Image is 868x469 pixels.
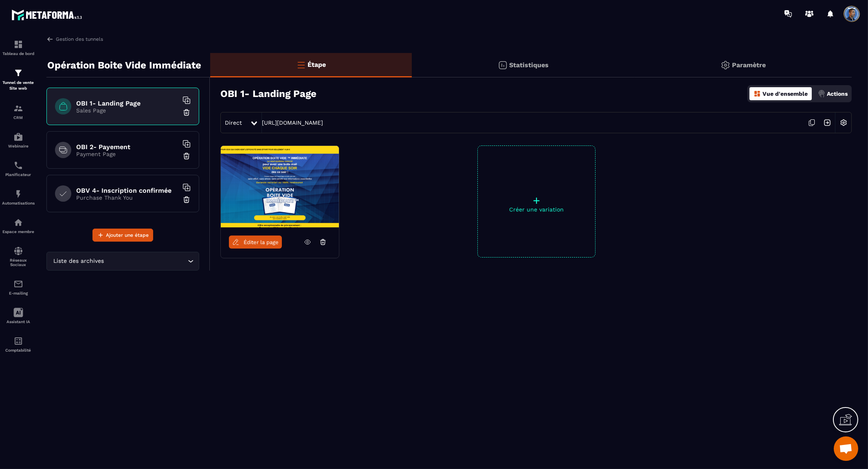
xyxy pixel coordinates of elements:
[2,51,35,56] p: Tableau de bord
[2,172,35,177] p: Planificateur
[13,246,23,256] img: social-network
[76,143,178,151] h6: OBI 2- Payement
[2,291,35,295] p: E-mailing
[92,229,153,242] button: Ajouter une étape
[2,211,35,240] a: automationsautomationsEspace membre
[11,7,85,22] img: logo
[46,35,54,43] img: arrow
[2,319,35,324] p: Assistant IA
[13,279,23,289] img: email
[182,196,191,204] img: trash
[478,206,595,213] p: Créer une variation
[76,107,178,114] p: Sales Page
[732,61,766,69] p: Paramètre
[2,258,35,267] p: Réseaux Sociaux
[46,252,199,271] div: Search for option
[763,90,808,97] p: Vue d'ensemble
[76,151,178,157] p: Payment Page
[510,61,549,69] p: Statistiques
[221,146,339,227] img: image
[46,35,103,43] a: Gestion des tunnels
[13,336,23,346] img: accountant
[229,236,282,249] a: Éditer la page
[47,57,201,73] p: Opération Boite Vide Immédiate
[2,144,35,148] p: Webinaire
[244,239,279,245] span: Éditer la page
[820,115,835,130] img: arrow-next.bcc2205e.svg
[478,195,595,206] p: +
[52,257,106,266] span: Liste des archives
[225,119,242,126] span: Direct
[76,187,178,194] h6: OBV 4- Inscription confirmée
[2,115,35,120] p: CRM
[2,201,35,205] p: Automatisations
[2,302,35,330] a: Assistant IA
[498,60,508,70] img: stats.20deebd0.svg
[818,90,825,97] img: actions.d6e523a2.png
[76,99,178,107] h6: OBI 1- Landing Page
[2,240,35,273] a: social-networksocial-networkRéseaux Sociaux
[836,115,851,130] img: setting-w.858f3a88.svg
[13,103,23,113] img: formation
[2,330,35,359] a: accountantaccountantComptabilité
[2,33,35,62] a: formationformationTableau de bord
[721,60,730,70] img: setting-gr.5f69749f.svg
[2,80,35,91] p: Tunnel de vente Site web
[106,257,186,266] input: Search for option
[296,60,306,70] img: bars-o.4a397970.svg
[106,231,149,239] span: Ajouter une étape
[13,68,23,78] img: formation
[2,126,35,154] a: automationsautomationsWebinaire
[13,218,23,227] img: automations
[2,273,35,302] a: emailemailE-mailing
[308,61,326,68] p: Étape
[2,97,35,126] a: formationformationCRM
[13,189,23,199] img: automations
[2,183,35,211] a: automationsautomationsAutomatisations
[182,152,191,160] img: trash
[2,348,35,352] p: Comptabilité
[13,161,23,170] img: scheduler
[2,154,35,183] a: schedulerschedulerPlanificateur
[2,62,35,97] a: formationformationTunnel de vente Site web
[13,40,23,49] img: formation
[262,119,323,126] a: [URL][DOMAIN_NAME]
[182,108,191,117] img: trash
[2,229,35,234] p: Espace membre
[76,194,178,201] p: Purchase Thank You
[834,436,858,461] div: Ouvrir le chat
[220,88,316,99] h3: OBI 1- Landing Page
[827,90,848,97] p: Actions
[754,90,761,97] img: dashboard-orange.40269519.svg
[13,132,23,142] img: automations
